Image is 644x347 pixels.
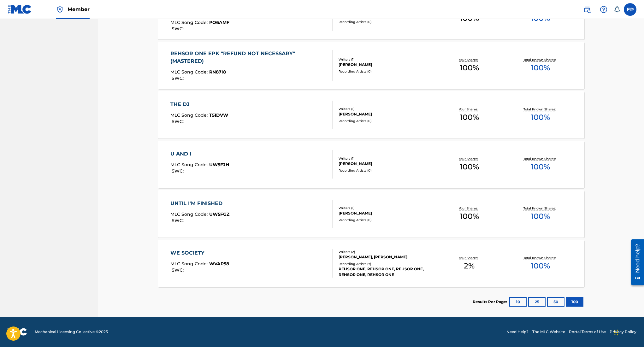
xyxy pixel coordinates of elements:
[459,256,480,260] p: Your Shares:
[459,107,480,112] p: Your Shares:
[532,329,565,335] a: The MLC Website
[158,91,584,138] a: THE DJMLC Song Code:T51DVWISWC:Writers (1)[PERSON_NAME]Recording Artists (0)Your Shares:100%Total...
[339,266,434,278] div: REHSOR ONE, REHSOR ONE, REHSOR ONE, REHSOR ONE, REHSOR ONE
[581,3,594,16] a: Public Search
[339,20,434,24] div: Recording Artists ( 0 )
[339,262,434,266] div: Recording Artists ( 7 )
[597,3,610,16] div: Help
[531,62,550,74] span: 100 %
[624,3,636,16] div: User Menu
[170,218,185,223] span: ISWC :
[8,328,27,336] img: logo
[170,50,327,65] div: REHSOR ONE EPK "REFUND NOT NECESSARY" (MASTERED)
[170,101,228,108] div: THE DJ
[460,211,479,222] span: 100 %
[170,162,209,168] span: MLC Song Code :
[464,260,475,272] span: 2 %
[339,119,434,123] div: Recording Artists ( 0 )
[614,323,618,342] div: Drag
[614,6,620,13] div: Notifications
[506,329,529,335] a: Need Help?
[339,62,434,68] div: [PERSON_NAME]
[531,211,550,222] span: 100 %
[209,261,229,267] span: WVAP58
[170,119,185,124] span: ISWC :
[523,107,557,112] p: Total Known Shares:
[170,69,209,75] span: MLC Song Code :
[339,168,434,173] div: Recording Artists ( 0 )
[170,20,209,25] span: MLC Song Code :
[339,254,434,260] div: [PERSON_NAME], [PERSON_NAME]
[460,112,479,123] span: 100 %
[459,156,480,161] p: Your Shares:
[209,20,229,25] span: PO6AMF
[610,329,636,335] a: Privacy Policy
[209,162,229,168] span: UW5FJH
[460,161,479,173] span: 100 %
[531,112,550,123] span: 100 %
[68,6,90,13] span: Member
[583,6,591,13] img: search
[626,237,644,288] iframe: Resource Center
[523,256,557,260] p: Total Known Shares:
[339,156,434,161] div: Writers ( 1 )
[523,156,557,161] p: Total Known Shares:
[339,107,434,111] div: Writers ( 1 )
[459,206,480,211] p: Your Shares:
[531,260,550,272] span: 100 %
[547,297,564,307] button: 50
[170,150,229,158] div: U AND I
[459,57,480,62] p: Your Shares:
[170,168,185,174] span: ISWC :
[339,57,434,62] div: Writers ( 1 )
[339,161,434,167] div: [PERSON_NAME]
[566,297,583,307] button: 100
[473,299,509,305] p: Results Per Page:
[158,141,584,188] a: U AND IMLC Song Code:UW5FJHISWC:Writers (1)[PERSON_NAME]Recording Artists (0)Your Shares:100%Tota...
[523,57,557,62] p: Total Known Shares:
[339,111,434,117] div: [PERSON_NAME]
[56,6,64,13] img: Top Rightsholder
[531,161,550,173] span: 100 %
[339,206,434,210] div: Writers ( 1 )
[170,26,185,32] span: ISWC :
[170,211,209,217] span: MLC Song Code :
[170,200,229,207] div: UNTIL I'M FINISHED
[209,112,228,118] span: T51DVW
[528,297,546,307] button: 25
[158,240,584,287] a: WE SOCIETYMLC Song Code:WVAP58ISWC:Writers (2)[PERSON_NAME], [PERSON_NAME]Recording Artists (7)RE...
[170,75,185,81] span: ISWC :
[158,42,584,89] a: REHSOR ONE EPK "REFUND NOT NECESSARY" (MASTERED)MLC Song Code:RN87I8ISWC:Writers (1)[PERSON_NAME]...
[612,317,644,347] iframe: Chat Widget
[460,62,479,74] span: 100 %
[170,261,209,267] span: MLC Song Code :
[35,329,108,335] span: Mechanical Licensing Collective © 2025
[170,112,209,118] span: MLC Song Code :
[209,211,229,217] span: UW5FGZ
[158,190,584,238] a: UNTIL I'M FINISHEDMLC Song Code:UW5FGZISWC:Writers (1)[PERSON_NAME]Recording Artists (0)Your Shar...
[523,206,557,211] p: Total Known Shares:
[170,249,229,257] div: WE SOCIETY
[209,69,226,75] span: RN87I8
[339,250,434,254] div: Writers ( 2 )
[8,5,32,14] img: MLC Logo
[569,329,606,335] a: Portal Terms of Use
[600,6,607,13] img: help
[339,218,434,222] div: Recording Artists ( 0 )
[170,267,185,273] span: ISWC :
[509,297,527,307] button: 10
[339,210,434,216] div: [PERSON_NAME]
[339,69,434,74] div: Recording Artists ( 0 )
